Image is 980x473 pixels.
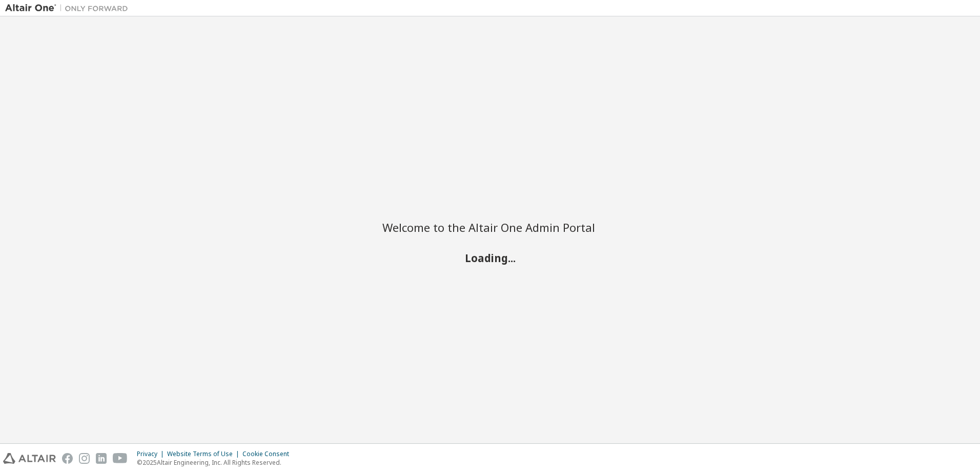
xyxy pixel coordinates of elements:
[62,453,73,464] img: facebook.svg
[137,458,295,467] p: © 2025 Altair Engineering, Inc. All Rights Reserved.
[382,220,598,234] h2: Welcome to the Altair One Admin Portal
[96,453,107,464] img: linkedin.svg
[137,450,167,458] div: Privacy
[5,3,133,13] img: Altair One
[113,453,128,464] img: youtube.svg
[3,453,56,464] img: altair_logo.svg
[79,453,90,464] img: instagram.svg
[167,450,242,458] div: Website Terms of Use
[382,251,598,265] h2: Loading...
[242,450,295,458] div: Cookie Consent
